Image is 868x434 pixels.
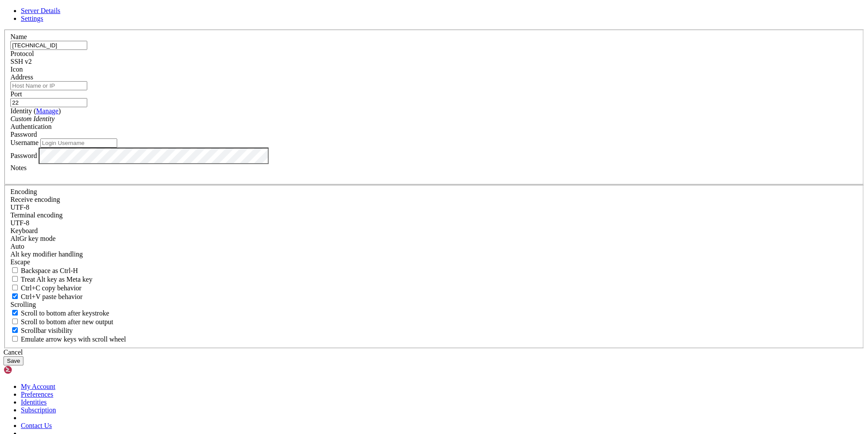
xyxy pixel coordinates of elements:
[10,58,858,66] div: SSH v2
[21,15,43,22] a: Settings
[10,235,56,242] label: Set the expected encoding for data received from the host. If the encodings do not match, visual ...
[10,188,37,195] label: Encoding
[10,139,39,146] label: Username
[3,356,23,365] button: Save
[10,81,87,90] input: Host Name or IP
[10,243,24,250] span: Auto
[10,131,858,138] div: Password
[3,365,53,374] img: Shellngn
[12,327,18,333] input: Scrollbar visibility
[21,267,78,274] span: Backspace as Ctrl-H
[21,309,109,317] span: Scroll to bottom after keystroke
[10,107,61,115] label: Identity
[12,310,18,316] input: Scroll to bottom after keystroke
[10,227,38,234] label: Keyboard
[12,336,18,342] input: Emulate arrow keys with scroll wheel
[12,285,18,290] input: Ctrl+C copy behavior
[10,276,92,283] label: Whether the Alt key acts as a Meta key or as a distinct Alt key.
[10,58,32,65] span: SSH v2
[21,293,82,300] span: Ctrl+V paste behavior
[10,98,87,107] input: Port Number
[21,7,60,14] a: Server Details
[21,422,52,429] a: Contact Us
[21,318,113,325] span: Scroll to bottom after new output
[10,204,30,211] span: UTF-8
[10,335,126,343] label: When using the alternative screen buffer, and DECCKM (Application Cursor Keys) is active, mouse w...
[10,327,73,334] label: The vertical scrollbar mode.
[10,66,23,73] label: Icon
[10,164,26,171] label: Notes
[10,41,87,50] input: Server Name
[10,258,858,266] div: Escape
[10,123,52,130] label: Authentication
[21,391,53,398] a: Preferences
[10,250,83,258] label: Controls how the Alt key is handled. Escape: Send an ESC prefix. 8-Bit: Add 128 to the typed char...
[10,211,62,219] label: The default terminal encoding. ISO-2022 enables character map translations (like graphics maps). ...
[21,398,47,406] a: Identities
[10,115,55,122] i: Custom Identity
[10,219,858,227] div: UTF-8
[3,349,865,356] div: Cancel
[12,276,18,282] input: Treat Alt key as Meta key
[40,138,117,148] input: Login Username
[10,301,36,308] label: Scrolling
[10,33,27,40] label: Name
[10,318,113,325] label: Scroll to bottom after new output.
[10,293,82,300] label: Ctrl+V pastes if true, sends ^V to host if false. Ctrl+Shift+V sends ^V to host if true, pastes i...
[10,196,60,203] label: Set the expected encoding for data received from the host. If the encodings do not match, visual ...
[10,309,109,317] label: Whether to scroll to the bottom on any keystroke.
[21,406,56,414] a: Subscription
[34,107,61,115] span: ( )
[10,115,858,123] div: Custom Identity
[10,73,33,81] label: Address
[21,327,73,334] span: Scrollbar visibility
[10,151,37,159] label: Password
[21,284,82,292] span: Ctrl+C copy behavior
[21,335,126,343] span: Emulate arrow keys with scroll wheel
[10,90,22,98] label: Port
[10,204,858,211] div: UTF-8
[36,107,59,115] a: Manage
[21,276,92,283] span: Treat Alt key as Meta key
[12,267,18,273] input: Backspace as Ctrl-H
[10,219,30,227] span: UTF-8
[12,319,18,324] input: Scroll to bottom after new output
[10,284,82,292] label: Ctrl-C copies if true, send ^C to host if false. Ctrl-Shift-C sends ^C to host if true, copies if...
[10,267,78,274] label: If true, the backspace should send BS ('\x08', aka ^H). Otherwise the backspace key should send '...
[10,131,37,138] span: Password
[12,293,18,299] input: Ctrl+V paste behavior
[10,243,858,250] div: Auto
[10,258,30,266] span: Escape
[10,50,34,57] label: Protocol
[21,383,56,390] a: My Account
